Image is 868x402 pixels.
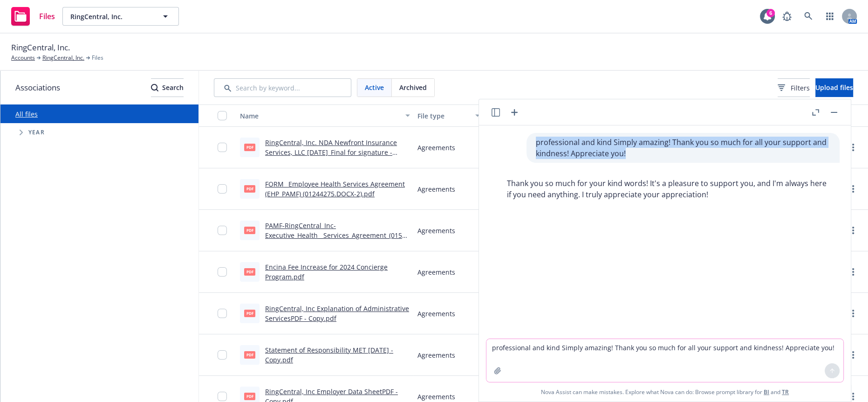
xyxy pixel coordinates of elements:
[240,111,400,121] div: Name
[265,221,410,250] a: PAMF-RingCentral_Inc-Executive_Health__Services_Agreement_(01591587xBA01C).DOCX.pdf
[0,123,198,142] div: Tree Example
[218,309,227,318] input: Toggle Row Selected
[244,185,255,192] span: pdf
[151,78,184,97] button: SearchSearch
[782,388,789,396] a: TR
[265,180,405,198] a: FORM_ Employee Health Services Agreement (EHP_PAMF) (01244275.DOCX-2).pdf
[847,391,859,402] a: more
[11,42,70,54] span: RingCentral, Inc.
[507,178,830,200] p: Thank you so much for your kind words! It's a pleasure to support you, and I'm always here if you...
[414,104,484,127] button: File type
[244,310,255,317] span: pdf
[42,54,84,62] a: RingCentral, Inc.
[15,82,60,94] span: Associations
[265,138,397,166] a: RingCentral, Inc. NDA Newfront Insurance Services, LLC [DATE]_Final for signature - signed.pdf
[847,349,859,360] a: more
[778,78,810,97] button: Filters
[39,13,55,20] span: Files
[265,263,388,281] a: Encina Fee Increase for 2024 Concierge Program.pdf
[218,392,227,401] input: Toggle Row Selected
[417,309,455,319] span: Agreements
[151,79,184,97] div: Search
[815,78,853,97] button: Upload files
[815,83,853,92] span: Upload files
[536,137,830,159] p: professional and kind Simply amazing! Thank you so much for all your support and kindness! Apprec...
[218,267,227,277] input: Toggle Row Selected
[218,350,227,360] input: Toggle Row Selected
[214,78,351,97] input: Search by keyword...
[847,266,859,277] a: more
[218,226,227,235] input: Toggle Row Selected
[766,9,775,17] div: 6
[778,83,810,93] span: Filters
[778,7,796,26] a: Report a Bug
[399,83,427,92] span: Archived
[218,143,227,152] input: Toggle Row Selected
[151,84,158,91] svg: Search
[70,12,151,21] span: RingCentral, Inc.
[236,104,414,127] button: Name
[799,7,818,26] a: Search
[417,392,455,402] span: Agreements
[417,111,470,121] div: File type
[417,226,455,236] span: Agreements
[218,111,227,120] input: Select all
[847,142,859,153] a: more
[28,130,45,135] span: Year
[791,83,810,93] span: Filters
[11,54,35,62] a: Accounts
[417,143,455,152] span: Agreements
[847,225,859,236] a: more
[365,83,384,92] span: Active
[764,388,769,396] a: BI
[7,3,59,29] a: Files
[417,350,455,360] span: Agreements
[244,144,255,151] span: pdf
[265,304,409,323] a: RingCentral, Inc Explanation of Administrative ServicesPDF - Copy.pdf
[847,308,859,319] a: more
[244,268,255,275] span: pdf
[62,7,179,26] button: RingCentral, Inc.
[15,110,38,118] a: All files
[244,227,255,234] span: pdf
[218,184,227,194] input: Toggle Row Selected
[820,7,839,26] a: Switch app
[244,393,255,400] span: pdf
[244,351,255,358] span: pdf
[541,382,789,402] span: Nova Assist can make mistakes. Explore what Nova can do: Browse prompt library for and
[92,54,103,62] span: Files
[417,267,455,277] span: Agreements
[417,184,455,194] span: Agreements
[265,346,393,364] a: Statement of Responsibility MET [DATE] - Copy.pdf
[847,183,859,194] a: more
